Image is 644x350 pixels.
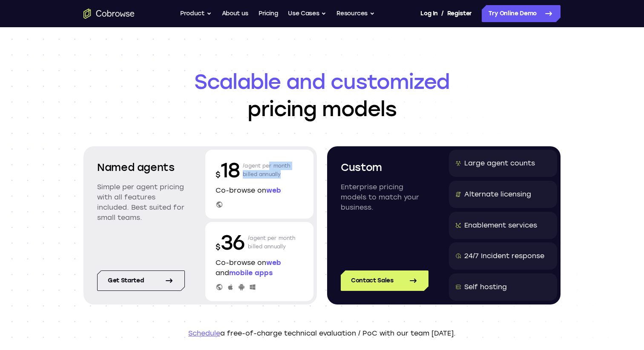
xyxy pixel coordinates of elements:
p: Enterprise pricing models to match your business. [341,182,428,213]
div: 24/7 Incident response [464,251,544,261]
a: Register [447,5,472,22]
a: Get started [97,270,185,291]
div: Enablement services [464,220,537,230]
span: mobile apps [229,269,273,277]
p: 18 [216,157,239,184]
p: Co-browse on [216,185,303,196]
div: Large agent counts [464,158,535,168]
div: Alternate licensing [464,189,531,199]
h2: Custom [341,160,428,175]
button: Resources [336,5,375,22]
h1: pricing models [83,68,561,122]
h2: Named agents [97,160,185,175]
p: Co-browse on and [216,258,303,278]
p: /agent per month billed annually [248,229,296,256]
a: Schedule [188,329,220,337]
button: Product [180,5,212,22]
a: About us [222,5,248,22]
span: web [266,186,281,194]
p: Simple per agent pricing with all features included. Best suited for small teams. [97,182,185,223]
span: / [441,9,444,19]
span: Scalable and customized [83,68,561,95]
a: Go to the home page [83,9,135,19]
p: a free-of-charge technical evaluation / PoC with our team [DATE]. [83,328,561,339]
p: /agent per month billed annually [243,157,290,184]
p: 36 [216,229,244,256]
a: Contact Sales [341,270,428,291]
div: Self hosting [464,282,507,292]
a: Pricing [259,5,278,22]
button: Use Cases [288,5,326,22]
a: Log In [420,5,437,22]
span: $ [216,170,221,179]
span: $ [216,242,221,252]
a: Try Online Demo [482,5,561,22]
span: web [266,259,281,267]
